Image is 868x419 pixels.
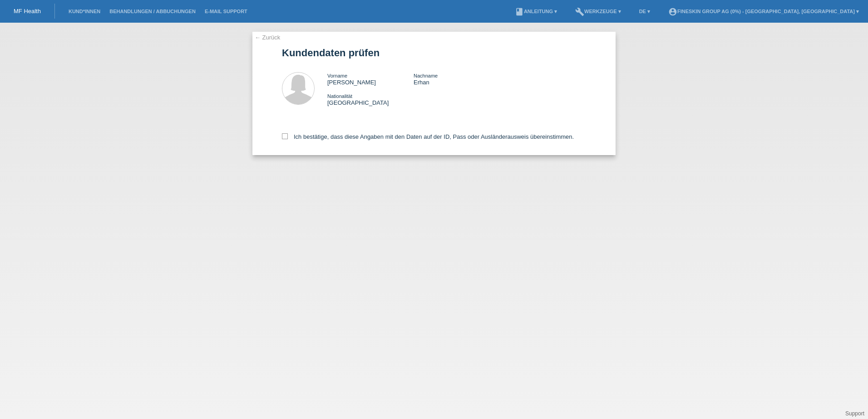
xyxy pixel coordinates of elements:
[327,93,352,99] span: Nationalität
[668,7,677,16] i: account_circle
[327,73,347,78] span: Vorname
[105,9,200,14] a: Behandlungen / Abbuchungen
[414,72,500,86] div: Erhan
[64,9,105,14] a: Kund*innen
[575,7,584,16] i: build
[515,7,524,16] i: book
[327,93,414,106] div: [GEOGRAPHIC_DATA]
[200,9,252,14] a: E-Mail Support
[510,9,562,14] a: bookAnleitung ▾
[635,9,655,14] a: DE ▾
[255,34,280,41] a: ← Zurück
[571,9,626,14] a: buildWerkzeuge ▾
[14,8,41,15] a: MF Health
[282,133,574,140] label: Ich bestätige, dass diese Angaben mit den Daten auf der ID, Pass oder Ausländerausweis übereinsti...
[414,73,438,78] span: Nachname
[664,9,863,14] a: account_circleFineSkin Group AG (0%) - [GEOGRAPHIC_DATA], [GEOGRAPHIC_DATA] ▾
[845,410,864,417] a: Support
[327,72,414,86] div: [PERSON_NAME]
[282,47,586,58] h1: Kundendaten prüfen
